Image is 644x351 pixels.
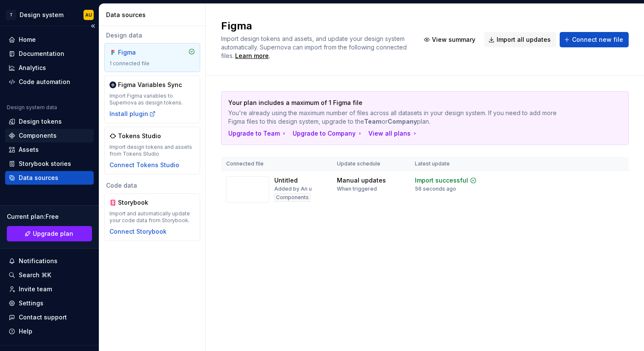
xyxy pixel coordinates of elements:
div: Components [19,131,57,140]
b: Company [388,118,417,125]
div: Current plan : Free [7,212,92,221]
a: Figma1 connected file [104,43,200,72]
div: Design data [104,31,200,40]
button: Notifications [5,254,94,268]
div: AU [85,12,92,18]
div: Added by An u [274,186,312,192]
a: Design tokens [5,115,94,128]
a: Data sources [5,171,94,185]
span: View summary [432,35,475,44]
div: Components [274,193,310,202]
button: Install plugin [109,110,156,118]
a: Assets [5,143,94,157]
div: Untitled [274,176,298,185]
div: When triggered [337,186,377,192]
div: Data sources [19,174,58,182]
div: Import design tokens and assets from Tokens Studio [109,144,195,157]
div: Design tokens [19,117,62,126]
div: Analytics [19,64,46,72]
div: Storybook stories [19,160,71,168]
div: Assets [19,145,39,154]
a: Documentation [5,47,94,61]
div: Figma Variables Sync [118,81,182,89]
button: Collapse sidebar [87,20,99,32]
a: StorybookImport and automatically update your code data from Storybook.Connect Storybook [104,193,200,241]
div: Import Figma variables to Supernova as design tokens. [109,93,195,106]
div: Import and automatically update your code data from Storybook. [109,210,195,224]
button: View summary [420,32,481,47]
div: Invite team [19,285,52,293]
a: Home [5,33,94,46]
th: Update schedule [332,157,409,171]
p: You're already using the maximum number of files across all datasets in your design system. If yo... [228,109,562,126]
a: Learn more [235,52,269,60]
div: Code data [104,181,200,190]
a: Storybook stories [5,157,94,171]
div: 1 connected file [109,60,195,67]
a: Code automation [5,75,94,89]
div: Help [19,327,32,336]
div: Home [19,35,36,44]
button: Contact support [5,310,94,324]
button: Search ⌘K [5,268,94,282]
a: Upgrade plan [7,226,92,241]
span: Upgrade plan [33,229,73,238]
span: Import design tokens and assets, and update your design system automatically. Supernova can impor... [221,35,408,59]
div: Settings [19,299,43,307]
h2: Figma [221,19,409,33]
button: View all plans [368,129,418,138]
span: Import all updates [497,35,551,44]
button: Help [5,325,94,338]
div: Notifications [19,257,57,265]
div: T [6,10,16,20]
div: Code automation [19,78,70,86]
div: Tokens Studio [118,132,161,140]
div: 56 seconds ago [415,186,456,192]
button: Upgrade to Company [293,129,363,138]
th: Connected file [221,157,332,171]
button: Connect Storybook [109,227,167,236]
div: Design system data [7,104,57,111]
button: Import all updates [484,32,556,47]
a: Settings [5,296,94,310]
div: Design system [20,11,63,19]
b: Team [364,118,382,125]
div: Data sources [106,11,202,19]
a: Components [5,129,94,142]
button: Connect new file [560,32,629,47]
a: Figma Variables SyncImport Figma variables to Supernova as design tokens.Install plugin [104,75,200,123]
button: Connect Tokens Studio [109,161,179,169]
a: Tokens StudioImport design tokens and assets from Tokens StudioConnect Tokens Studio [104,127,200,174]
span: Connect new file [572,35,623,44]
div: Storybook [118,198,159,207]
div: Manual updates [337,176,386,185]
a: Invite team [5,282,94,296]
div: Import successful [415,176,468,185]
div: Documentation [19,49,64,58]
div: Contact support [19,313,67,322]
button: Upgrade to Team [228,129,287,138]
p: Your plan includes a maximum of 1 Figma file [228,99,562,107]
th: Latest update [410,157,494,171]
div: Search ⌘K [19,271,51,279]
span: . [234,53,270,59]
button: TDesign systemAU [2,6,97,24]
a: Analytics [5,61,94,75]
div: Figma [118,48,159,57]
